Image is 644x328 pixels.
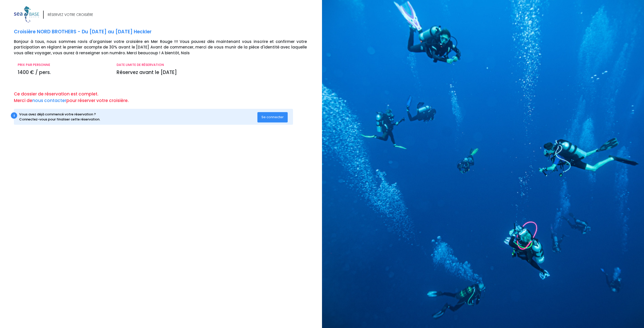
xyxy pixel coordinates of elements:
[14,28,318,36] p: Croisière NORD BROTHERS - Du [DATE] au [DATE] Heckler
[48,12,93,17] div: RÉSERVEZ VOTRE CROISIÈRE
[117,69,307,76] p: Réservez avant le [DATE]
[14,39,318,56] p: Bonjour à tous, nous sommes ravis d'organiser votre croisière en Mer Rouge !!! Vous pouvez dès ma...
[14,6,39,22] img: logo_color1.png
[11,112,17,119] div: i
[14,91,318,104] p: Ce dossier de réservation est complet. Merci de pour réserver votre croisière.
[18,69,109,76] p: 1400 € / pers.
[261,115,284,119] span: Se connecter
[117,62,307,67] p: DATE LIMITE DE RÉSERVATION
[19,112,258,122] div: Vous avez déjà commencé votre réservation ? Connectez-vous pour finaliser cette réservation.
[257,115,288,119] a: Se connecter
[32,97,66,104] a: nous contacter
[18,62,109,67] p: PRIX PAR PERSONNE
[257,112,288,122] button: Se connecter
